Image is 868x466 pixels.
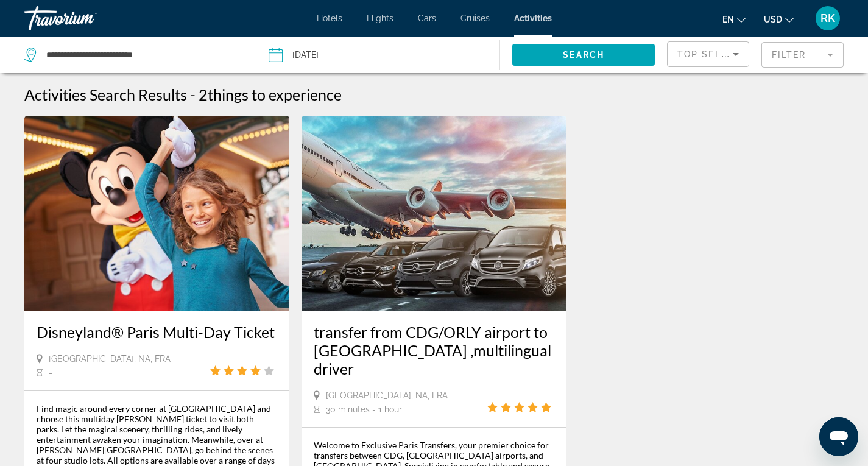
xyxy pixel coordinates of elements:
a: Flights [367,13,393,23]
span: 30 minutes - 1 hour [326,404,402,414]
a: Travorium [24,2,146,34]
span: things to experience [208,85,342,104]
button: Search [512,44,655,66]
a: Disneyland® Paris Multi-Day Ticket [37,323,277,341]
a: Cars [418,13,436,23]
a: Activities [514,13,552,23]
a: Cruises [460,13,490,23]
mat-select: Sort by [677,47,739,62]
span: Search [563,50,604,60]
span: [GEOGRAPHIC_DATA], NA, FRA [49,354,171,364]
button: Filter [761,41,844,68]
a: transfer from CDG/ORLY airport to [GEOGRAPHIC_DATA] ,multilingual driver [314,323,554,378]
iframe: Кнопка запуска окна обмена сообщениями [819,417,858,456]
img: 65.jpg [302,116,566,311]
a: Hotels [317,13,342,23]
span: Top Sellers [677,49,747,59]
span: - [49,368,52,378]
span: [GEOGRAPHIC_DATA], NA, FRA [326,390,448,400]
button: Change language [722,10,746,28]
button: Change currency [764,10,794,28]
span: USD [764,15,782,24]
button: User Menu [812,5,844,31]
h2: 2 [199,85,342,104]
img: 09.jpg [24,116,289,311]
span: - [190,85,196,104]
button: Date: Sep 15, 2025 [269,37,500,73]
span: en [722,15,734,24]
span: RK [820,12,835,24]
h1: Activities Search Results [24,85,187,104]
